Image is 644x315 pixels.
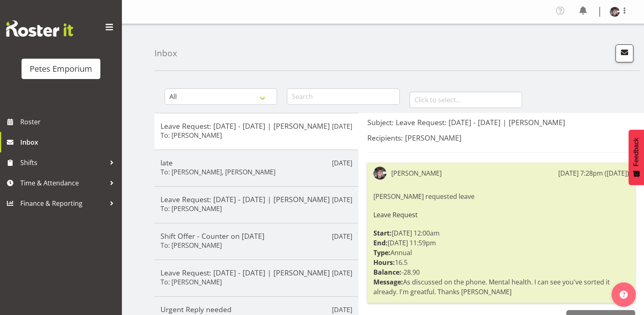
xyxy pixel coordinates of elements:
[373,189,629,299] div: [PERSON_NAME] requested leave [DATE] 12:00am [DATE] 11:59pm Annual 16.5 -28.90 As discussed on th...
[373,268,401,277] strong: Balance:
[367,118,635,127] h5: Subject: Leave Request: [DATE] - [DATE] | [PERSON_NAME]
[620,291,628,299] img: help-xxl-2.png
[160,231,352,240] h5: Shift Offer - Counter on [DATE]
[20,136,118,148] span: Inbox
[20,197,106,209] span: Finance & Reporting
[20,156,106,169] span: Shifts
[610,7,620,17] img: michelle-whaleb4506e5af45ffd00a26cc2b6420a9100.png
[160,168,275,176] h6: To: [PERSON_NAME], [PERSON_NAME]
[558,168,629,178] div: [DATE] 7:28pm ([DATE])
[30,63,92,75] div: Petes Emporium
[332,121,352,131] p: [DATE]
[373,248,390,257] strong: Type:
[373,211,629,218] h6: Leave Request
[332,195,352,205] p: [DATE]
[332,305,352,315] p: [DATE]
[20,177,106,189] span: Time & Attendance
[160,158,352,167] h5: late
[373,167,386,180] img: michelle-whaleb4506e5af45ffd00a26cc2b6420a9100.png
[160,131,222,139] h6: To: [PERSON_NAME]
[160,241,222,249] h6: To: [PERSON_NAME]
[160,268,352,277] h5: Leave Request: [DATE] - [DATE] | [PERSON_NAME]
[410,92,522,108] input: Click to select...
[160,278,222,286] h6: To: [PERSON_NAME]
[332,158,352,168] p: [DATE]
[332,231,352,241] p: [DATE]
[160,195,352,204] h5: Leave Request: [DATE] - [DATE] | [PERSON_NAME]
[367,133,635,142] h5: Recipients: [PERSON_NAME]
[373,229,392,238] strong: Start:
[373,278,403,286] strong: Message:
[20,116,118,128] span: Roster
[160,305,352,314] h5: Urgent Reply needed
[332,268,352,278] p: [DATE]
[373,238,388,247] strong: End:
[629,130,644,185] button: Feedback - Show survey
[633,138,640,166] span: Feedback
[160,121,352,130] h5: Leave Request: [DATE] - [DATE] | [PERSON_NAME]
[391,168,442,178] div: [PERSON_NAME]
[373,258,395,267] strong: Hours:
[154,48,177,58] h4: Inbox
[160,205,222,213] h6: To: [PERSON_NAME]
[6,20,73,37] img: Rosterit website logo
[287,88,399,105] input: Search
